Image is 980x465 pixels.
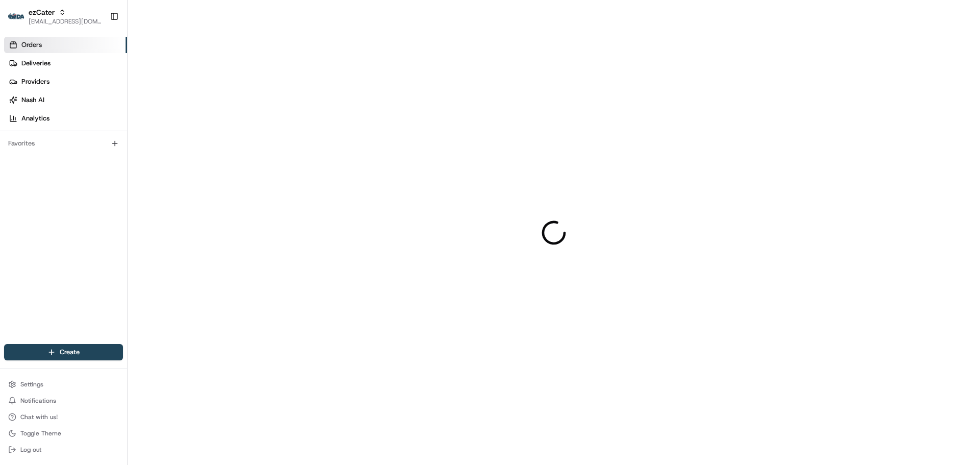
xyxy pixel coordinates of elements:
span: Log out [20,446,41,454]
img: ezCater [8,13,24,20]
span: Toggle Theme [20,429,61,437]
span: Nash AI [21,95,44,105]
span: Notifications [20,397,56,405]
span: Create [60,348,80,357]
span: Analytics [21,114,50,123]
button: Notifications [4,394,123,408]
a: Analytics [4,110,127,127]
button: Toggle Theme [4,426,123,440]
a: Orders [4,37,127,53]
a: Deliveries [4,55,127,71]
button: Chat with us! [4,410,123,424]
span: Providers [21,77,50,86]
div: Favorites [4,135,123,152]
button: ezCaterezCater[EMAIL_ADDRESS][DOMAIN_NAME] [4,4,106,29]
a: Nash AI [4,92,127,108]
a: Providers [4,74,127,90]
button: Settings [4,377,123,391]
button: [EMAIL_ADDRESS][DOMAIN_NAME] [29,17,102,26]
button: Create [4,344,123,360]
span: Chat with us! [20,413,58,421]
span: Deliveries [21,59,51,68]
button: Log out [4,443,123,457]
button: ezCater [29,7,55,17]
span: Settings [20,380,43,388]
span: Orders [21,40,42,50]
